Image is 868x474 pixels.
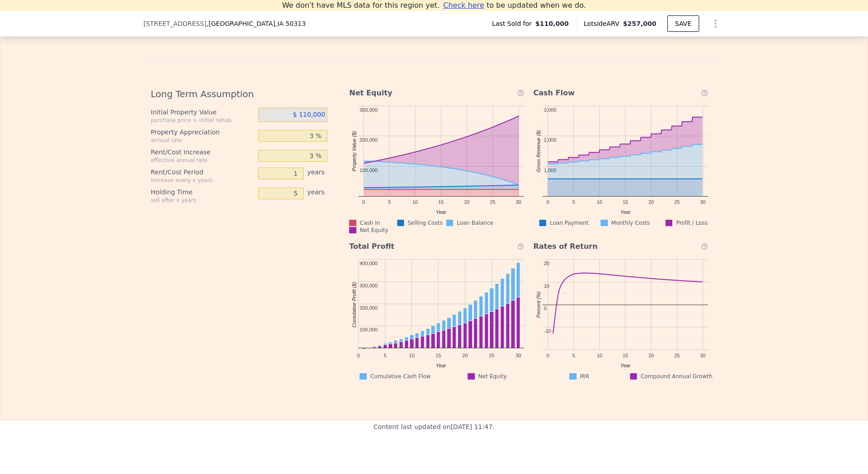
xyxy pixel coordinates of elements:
div: Rent/Cost Period [151,168,255,177]
span: $257,000 [623,20,656,27]
text: Percent (%) [536,291,541,318]
text: Property Value ($) [351,131,357,171]
div: years [304,188,328,204]
text: 20 [463,353,468,358]
text: 10 [544,283,549,289]
text: Year [436,209,447,215]
text: 0 [544,306,547,311]
span: , IA 50313 [275,20,306,27]
span: Last Sold for [492,19,536,28]
svg: A chart. [349,259,533,373]
div: Long Term Assumption [151,80,335,100]
text: 5 [572,353,575,358]
div: sell after x years [151,197,255,204]
span: Lotside ARV [584,19,623,28]
text: 10 [597,199,602,205]
text: -10 [544,328,551,334]
svg: A chart. [349,106,533,219]
div: purchase price + initial rehab [151,117,255,124]
div: annual rate [151,137,255,144]
text: 3,000 [544,107,557,113]
span: Check here [443,1,484,10]
text: Year [436,363,447,368]
text: 15 [622,353,628,358]
text: 5 [388,199,391,205]
span: [STREET_ADDRESS] [143,19,207,28]
text: 25 [674,199,680,205]
text: 100,000 [360,168,378,173]
button: Show Options [706,15,725,33]
text: 20 [464,199,470,205]
div: Compound Annual Growth [625,373,717,380]
text: 0 [357,353,360,358]
div: Net Equity [441,373,533,380]
text: 10 [597,353,602,358]
div: increase every x years [151,177,255,184]
text: 300,000 [360,283,378,288]
text: 20 [544,261,549,266]
div: Initial Property Value [151,108,255,117]
text: 0 [546,199,549,205]
div: Net Equity [349,88,441,99]
text: 400,000 [360,261,378,266]
text: 25 [489,353,494,358]
text: 25 [490,199,495,205]
text: 30 [516,199,521,205]
div: Loan Payment [533,219,595,227]
svg: A chart. [533,106,717,219]
div: Rates of Return [533,241,626,252]
text: 10 [413,199,418,205]
div: effective annual rate [151,157,255,164]
text: Year [620,363,631,368]
div: Monthly Costs [595,219,656,227]
text: 0 [362,199,365,205]
text: 30 [700,353,705,358]
div: Cumulative Cash Flow [349,373,441,380]
text: 30 [700,199,705,205]
div: Total Profit [349,241,441,252]
div: Loan Balance [444,219,495,227]
text: 20 [648,353,654,358]
div: Cash Flow [533,88,626,99]
text: 1,000 [544,168,557,173]
div: Rent/Cost Increase [151,148,255,157]
div: Content last updated on [DATE] 11:47 . [374,420,495,473]
div: Net Equity [349,227,395,234]
text: Gross Revenue ($) [536,130,541,172]
span: $110,000 [535,19,569,28]
div: Selling Costs [395,219,444,227]
div: Profit / Loss [656,219,717,227]
button: SAVE [667,15,699,32]
text: 15 [622,199,628,205]
text: 25 [674,353,680,358]
div: Cash In [349,219,395,227]
text: 15 [436,353,441,358]
text: Cumulative Profit ($) [351,282,357,328]
text: 0 [546,353,549,358]
svg: A chart. [533,259,717,373]
text: 20 [648,199,654,205]
text: 10 [409,353,414,358]
text: Year [620,209,631,215]
div: IRR [533,373,626,380]
text: 200,000 [360,137,378,143]
div: Property Appreciation [151,128,255,137]
div: years [304,168,328,184]
text: 30 [516,353,521,358]
text: 5 [384,353,386,358]
text: 15 [439,199,444,205]
text: 300,000 [360,107,378,113]
text: 2,000 [544,137,557,143]
text: 5 [572,199,575,205]
text: 100,000 [360,327,378,332]
div: Holding Time [151,188,255,197]
span: , [GEOGRAPHIC_DATA] [207,19,306,28]
text: 200,000 [360,305,378,311]
span: $ 110,000 [293,111,325,118]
